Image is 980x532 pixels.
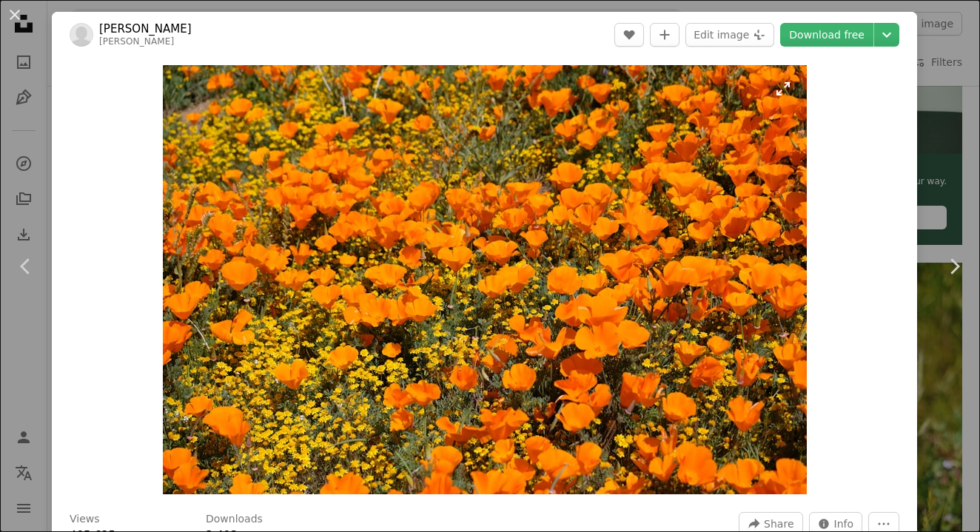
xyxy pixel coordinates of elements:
[99,21,192,36] a: [PERSON_NAME]
[99,36,174,47] a: [PERSON_NAME]
[163,65,807,494] button: Zoom in on this image
[70,23,93,47] img: Go to Mike Ostrovsky's profile
[70,512,100,527] h3: Views
[780,23,873,47] a: Download free
[614,23,644,47] button: Like
[874,23,899,47] button: Choose download size
[163,65,807,494] img: yellow petaled flower field
[685,23,774,47] button: Edit image
[928,195,980,337] a: Next
[206,512,263,527] h3: Downloads
[650,23,679,47] button: Add to Collection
